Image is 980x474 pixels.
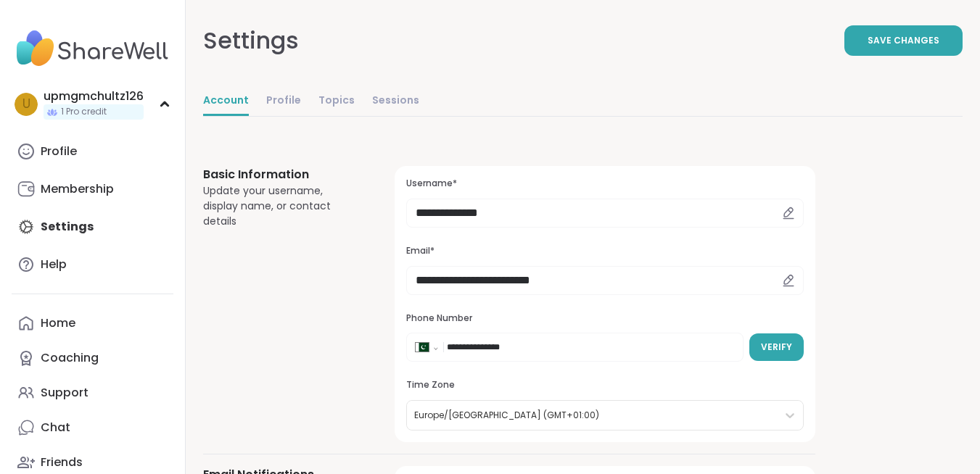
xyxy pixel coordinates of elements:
div: Home [41,315,75,331]
span: u [22,95,30,114]
span: 1 Pro credit [61,106,107,118]
a: Account [203,87,249,116]
a: Help [12,247,173,282]
a: Topics [318,87,355,116]
div: upmgmchultz126 [44,88,144,104]
div: Update your username, display name, or contact details [203,183,360,229]
button: Save Changes [844,25,963,56]
button: Verify [749,333,804,361]
div: Friends [41,454,83,470]
a: Membership [12,172,173,207]
a: Profile [266,87,301,116]
a: Home [12,306,173,341]
div: Profile [41,144,77,159]
h3: Phone Number [406,312,804,325]
a: Profile [12,134,173,169]
img: ShareWell Nav Logo [12,23,173,74]
div: Chat [41,420,70,436]
h3: Email* [406,245,804,257]
h3: Time Zone [406,379,804,391]
div: Coaching [41,350,99,366]
div: Help [41,257,67,273]
span: Save Changes [868,34,939,47]
a: Sessions [372,87,419,116]
a: Chat [12,410,173,445]
div: Settings [203,23,299,58]
div: Support [41,385,88,401]
h3: Basic Information [203,166,360,183]
div: Membership [41,181,114,197]
h3: Username* [406,178,804,190]
span: Verify [761,341,792,354]
a: Support [12,375,173,410]
a: Coaching [12,341,173,375]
